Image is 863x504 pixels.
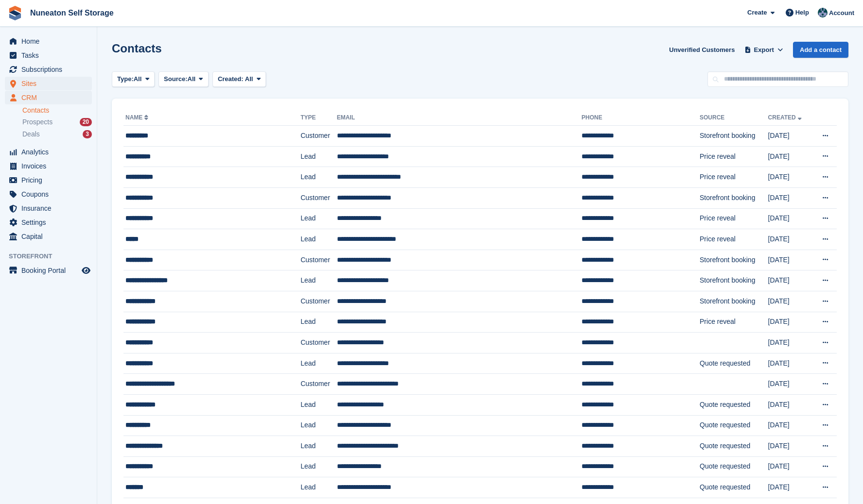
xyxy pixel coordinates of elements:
a: menu [5,264,92,277]
td: Customer [300,126,337,147]
td: Quote requested [700,456,768,477]
span: Settings [21,216,80,229]
h1: Contacts [112,42,162,55]
td: Lead [300,477,337,498]
img: stora-icon-8386f47178a22dfd0bd8f6a31ec36ba5ce8667c1dd55bd0f319d3a0aa187defe.svg [8,6,22,20]
td: Lead [300,208,337,229]
a: menu [5,216,92,229]
span: All [245,75,253,83]
a: menu [5,77,92,90]
span: Source: [164,74,187,84]
td: Customer [300,250,337,270]
td: [DATE] [768,333,812,353]
span: Prospects [22,118,53,127]
td: Customer [300,187,337,208]
td: Lead [300,312,337,333]
td: Customer [300,374,337,395]
td: Storefront booking [700,270,768,291]
td: [DATE] [768,312,812,333]
span: Export [754,45,774,55]
td: Lead [300,436,337,457]
a: Add a contact [793,42,848,58]
td: Quote requested [700,436,768,457]
a: menu [5,173,92,187]
a: Contacts [22,106,92,115]
th: Email [337,110,581,126]
a: menu [5,230,92,243]
span: CRM [21,91,80,104]
td: Customer [300,333,337,353]
td: Storefront booking [700,187,768,208]
td: Lead [300,146,337,167]
button: Source: All [159,71,209,87]
span: Capital [21,230,80,243]
button: Export [742,42,785,58]
span: Storefront [9,252,97,261]
th: Type [300,110,337,126]
td: Storefront booking [700,291,768,312]
a: Nuneaton Self Storage [26,5,118,21]
div: 3 [83,130,92,138]
a: Created [768,114,804,121]
td: Price reveal [700,167,768,188]
a: menu [5,63,92,76]
td: Price reveal [700,208,768,229]
a: menu [5,145,92,159]
span: Invoices [21,159,80,173]
td: [DATE] [768,415,812,436]
span: Deals [22,130,40,139]
td: [DATE] [768,270,812,291]
th: Source [700,110,768,126]
a: menu [5,91,92,104]
span: Insurance [21,202,80,215]
td: [DATE] [768,436,812,457]
td: [DATE] [768,229,812,250]
a: Unverified Customers [665,42,739,58]
a: Name [125,114,150,121]
img: Rich Palmer [818,8,828,17]
td: [DATE] [768,353,812,374]
span: Pricing [21,173,80,187]
span: All [134,74,142,84]
td: Lead [300,456,337,477]
td: Quote requested [700,477,768,498]
button: Type: All [112,71,155,87]
td: [DATE] [768,394,812,415]
td: Quote requested [700,394,768,415]
span: Sites [21,77,80,90]
td: [DATE] [768,126,812,147]
span: Coupons [21,187,80,201]
td: Storefront booking [700,126,768,147]
span: Account [829,8,854,18]
span: Tasks [21,49,80,62]
td: Lead [300,229,337,250]
span: Analytics [21,145,80,159]
td: [DATE] [768,187,812,208]
td: Quote requested [700,353,768,374]
span: Create [747,8,767,17]
a: Preview store [80,265,92,276]
a: menu [5,49,92,62]
td: [DATE] [768,456,812,477]
td: [DATE] [768,374,812,395]
td: Lead [300,353,337,374]
th: Phone [581,110,700,126]
span: Type: [117,74,134,84]
td: Lead [300,394,337,415]
td: [DATE] [768,291,812,312]
span: Home [21,34,80,48]
span: Booking Portal [21,264,80,277]
a: menu [5,159,92,173]
span: Subscriptions [21,63,80,76]
td: Price reveal [700,312,768,333]
button: Created: All [212,71,266,87]
td: Lead [300,270,337,291]
td: Lead [300,167,337,188]
td: Customer [300,291,337,312]
td: Storefront booking [700,250,768,270]
td: Price reveal [700,146,768,167]
td: [DATE] [768,250,812,270]
td: [DATE] [768,167,812,188]
td: Lead [300,415,337,436]
td: Price reveal [700,229,768,250]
